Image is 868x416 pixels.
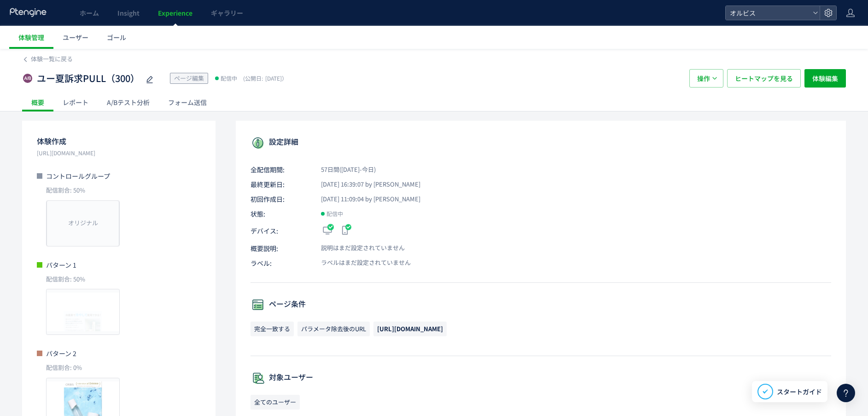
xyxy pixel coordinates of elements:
[250,135,831,150] p: 設定詳細
[697,69,710,88] span: 操作
[777,387,822,397] span: スタートガイド
[37,363,201,372] p: 配信割合: 0%
[31,54,73,63] span: 体験一覧に戻る
[373,322,447,336] span: https://pr.orbis.co.jp/cosmetics/u/300/
[37,275,201,284] p: 配信割合: 50%
[250,298,831,312] p: ページ条件
[18,33,44,42] span: 体験管理
[211,8,243,18] span: ギャラリー
[117,8,140,18] span: Insight
[46,171,110,181] span: コントロールグループ
[250,322,294,336] span: 完全一致する
[46,260,76,270] span: パターン 1
[98,93,159,111] div: A/Bテスト分析
[37,134,201,148] p: 体験作成
[37,148,201,158] p: https://pr.orbis.co.jp/cosmetics/u/300/
[310,165,376,174] span: 57日間([DATE]-今日)
[812,69,838,88] span: 体験編集
[107,33,126,42] span: ゴール
[250,226,310,235] span: デバイス:
[47,289,119,334] img: 334de135c628a3f780958d16351e08c51753873929224.jpeg
[37,186,201,195] p: 配信割合: 50%
[250,194,310,204] span: 初回作成日:
[735,69,793,88] span: ヒートマップを見る
[250,165,310,174] span: 全配信期間:
[310,258,411,267] span: ラベルはまだ設定されていません
[727,69,801,88] button: ヒートマップを見る
[174,74,204,82] span: ページ編集
[250,180,310,189] span: 最終更新日:
[250,371,831,386] p: 対象ユーザー
[689,69,723,88] button: 操作
[63,33,88,42] span: ユーザー
[250,244,310,253] span: 概要説明:
[22,93,53,111] div: 概要
[159,93,216,111] div: フォーム送信
[250,395,300,410] span: 全てのユーザー
[53,93,98,111] div: レポート
[310,195,420,204] span: [DATE] 11:09:04 by [PERSON_NAME]
[804,69,846,88] button: 体験編集
[310,180,420,189] span: [DATE] 16:39:07 by [PERSON_NAME]
[47,200,119,246] div: オリジナル
[250,258,310,268] span: ラベル:
[158,8,192,18] span: Experience
[80,8,99,18] span: ホーム
[310,244,405,252] span: 説明はまだ設定されていません
[46,349,76,358] span: パターン 2
[250,209,310,218] span: 状態:
[221,74,237,83] span: 配信中
[243,74,263,82] span: (公開日:
[297,322,370,336] span: パラメータ除去後のURL
[727,6,809,20] span: オルビス
[241,74,287,82] span: [DATE]）
[37,72,140,85] span: ユー夏訴求PULL（300）
[326,209,343,218] span: 配信中
[377,324,443,333] span: [URL][DOMAIN_NAME]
